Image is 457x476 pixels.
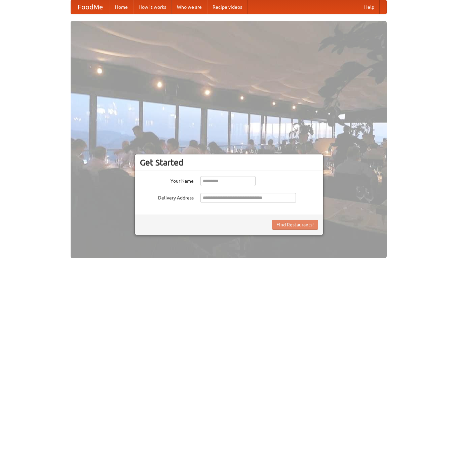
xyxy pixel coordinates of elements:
[172,0,207,14] a: Who we are
[140,193,194,201] label: Delivery Address
[140,176,194,184] label: Your Name
[140,157,318,168] h3: Get Started
[359,0,380,14] a: Help
[71,0,110,14] a: FoodMe
[272,220,318,230] button: Find Restaurants!
[207,0,247,14] a: Recipe videos
[110,0,133,14] a: Home
[133,0,172,14] a: How it works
